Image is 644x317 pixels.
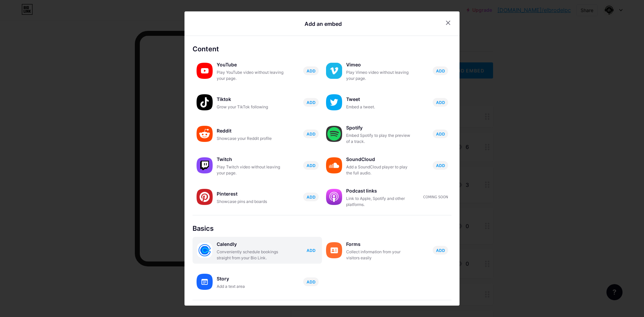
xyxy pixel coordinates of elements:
img: youtube [197,63,213,79]
div: Tiktok [217,95,284,104]
div: Add an embed [305,20,342,28]
div: Story [217,274,284,283]
button: ADD [303,246,319,255]
div: Grow your TikTok following [217,104,284,110]
div: Vimeo [346,60,413,69]
span: ADD [307,279,316,285]
img: calendly [197,242,213,258]
div: Play YouTube video without leaving your page. [217,69,284,82]
span: ADD [307,100,316,105]
span: ADD [307,194,316,200]
div: Basics [193,223,451,233]
img: forms [326,242,342,258]
img: pinterest [197,189,213,205]
div: Add a text area [217,283,284,289]
span: ADD [307,131,316,137]
div: Tweet [346,95,413,104]
div: Forms [346,240,413,249]
img: tiktok [197,94,213,110]
div: Link to Apple, Spotify and other platforms. [346,196,413,208]
div: Reddit [217,126,284,136]
button: ADD [433,161,448,170]
div: Add a SoundCloud player to play the full audio. [346,164,413,176]
img: twitch [197,157,213,173]
button: ADD [303,161,319,170]
button: ADD [433,246,448,255]
div: Play Twitch video without leaving your page. [217,164,284,176]
span: ADD [307,248,316,253]
div: Showcase your Reddit profile [217,136,284,142]
div: Spotify [346,123,413,133]
button: ADD [303,129,319,138]
span: ADD [436,68,445,74]
button: ADD [433,98,448,107]
button: ADD [303,277,319,286]
span: ADD [307,163,316,168]
img: vimeo [326,63,342,79]
button: ADD [433,66,448,75]
div: Pinterest [217,189,284,199]
div: SoundCloud [346,155,413,164]
img: spotify [326,126,342,142]
span: ADD [436,100,445,105]
div: Showcase pins and boards [217,199,284,205]
button: ADD [303,66,319,75]
div: Conveniently schedule bookings straight from your Bio Link. [217,249,284,261]
img: soundcloud [326,157,342,173]
div: Play Vimeo video without leaving your page. [346,69,413,82]
button: ADD [433,129,448,138]
span: ADD [436,131,445,137]
button: ADD [303,193,319,201]
img: reddit [197,126,213,142]
div: Embed Spotify to play the preview of a track. [346,133,413,145]
div: Calendly [217,240,284,249]
span: ADD [436,248,445,253]
img: podcastlinks [326,189,342,205]
div: Collect information from your visitors easily [346,249,413,261]
img: story [197,274,213,290]
span: ADD [436,163,445,168]
div: Content [193,44,451,54]
div: Embed a tweet. [346,104,413,110]
button: ADD [303,98,319,107]
div: Podcast links [346,186,413,196]
span: ADD [307,68,316,74]
div: YouTube [217,60,284,69]
div: Coming soon [423,195,448,200]
div: Twitch [217,155,284,164]
img: twitter [326,94,342,110]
